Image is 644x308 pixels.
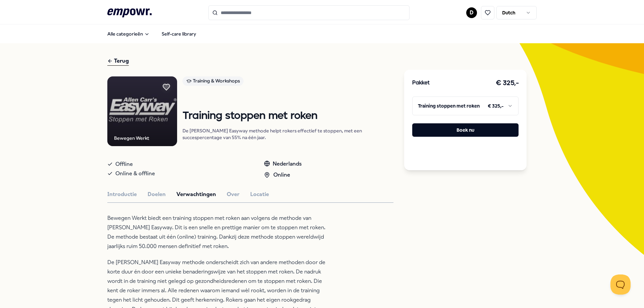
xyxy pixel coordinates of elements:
[107,76,177,146] img: Product Image
[208,5,410,20] input: Search for products, categories or subcategories
[107,57,129,66] div: Terug
[102,27,202,41] nav: Main
[466,7,477,18] button: D
[412,79,430,87] h3: Pakket
[227,190,239,199] button: Over
[264,160,302,168] div: Nederlands
[182,76,393,88] a: Training & Workshops
[115,169,155,178] span: Online & offline
[182,76,244,86] div: Training & Workshops
[107,190,137,199] button: Introductie
[182,110,393,122] h1: Training stoppen met roken
[610,274,631,295] iframe: Help Scout Beacon - Open
[102,27,155,41] button: Alle categorieën
[115,160,133,169] span: Offline
[182,127,393,141] p: De [PERSON_NAME] Easyway methode helpt rokers effectief te stoppen, met een succespercentage van ...
[250,190,269,199] button: Locatie
[148,190,166,199] button: Doelen
[176,190,216,199] button: Verwachtingen
[264,171,302,179] div: Online
[107,213,325,251] p: Bewegen Werkt biedt een training stoppen met roken aan volgens de methode van [PERSON_NAME] Easyw...
[496,78,519,88] h3: € 325,-
[156,27,202,41] a: Self-care library
[412,123,519,137] button: Boek nu
[114,134,149,142] div: Bewegen Werkt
